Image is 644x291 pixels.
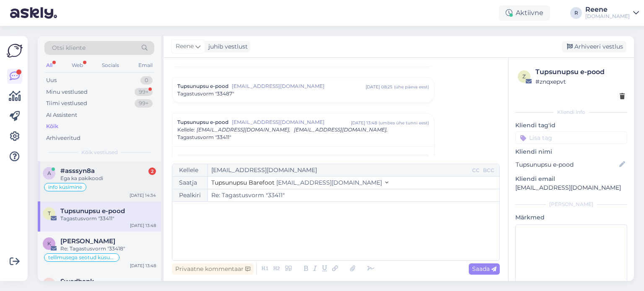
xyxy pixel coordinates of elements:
div: [DATE] 13:48 [130,222,156,229]
div: 0 [140,76,153,85]
div: R [570,7,582,19]
div: [DATE] 13:48 [130,263,156,269]
div: Email [137,60,154,71]
div: Arhiveeritud [46,134,80,142]
div: Pealkiri [172,189,208,201]
p: Kliendi email [515,175,627,183]
input: Lisa nimi [516,160,618,169]
span: a [47,170,51,176]
span: [EMAIL_ADDRESS][DOMAIN_NAME] [276,179,382,186]
span: Swedbank [60,278,94,285]
div: CC [470,167,481,174]
span: Tupsunupsu e-pood [177,118,229,126]
div: juhib vestlust [205,42,248,51]
div: Tagastusvorm "33411" [60,215,156,222]
span: Otsi kliente [52,44,86,52]
span: Kairit Pärnmaa [60,237,115,245]
span: Kõik vestlused [81,149,118,156]
div: 2 [148,167,156,175]
span: S [48,281,51,287]
span: Tupsunupsu e-pood [177,82,229,90]
div: All [44,60,54,71]
span: info küsimine [48,185,82,190]
span: Tagastusvorm "33487" [177,90,234,98]
input: Write subject here... [208,189,499,201]
span: [EMAIL_ADDRESS][DOMAIN_NAME], [294,126,388,133]
div: Kõik [46,122,58,131]
p: Märkmed [515,213,627,222]
span: #asssyn8a [60,167,95,175]
button: Tupsunupsu Barefoot [EMAIL_ADDRESS][DOMAIN_NAME] [211,178,388,187]
input: Recepient... [208,164,470,176]
div: Kellele [172,164,208,176]
span: tellimusega seotud küsumus [48,255,115,260]
span: Tupsunupsu e-pood [60,207,125,215]
div: BCC [481,167,496,174]
div: Socials [100,60,121,71]
div: [DATE] 13:48 [351,120,377,126]
div: Ega ka pakikoodi [60,175,156,182]
div: # znqxepvt [535,77,625,86]
div: [DATE] 08:25 [366,84,392,90]
div: Arhiveeri vestlus [562,41,626,52]
div: Tiimi vestlused [46,99,87,108]
span: T [48,210,51,216]
div: [PERSON_NAME] [515,201,627,208]
span: Saada [472,265,496,273]
div: Privaatne kommentaar [172,263,254,275]
div: Aktiivne [499,5,550,21]
div: ( umbes ühe tunni eest ) [379,120,429,126]
span: K [47,240,51,247]
span: Tupsunupsu Barefoot [211,179,275,186]
div: Re: Tagastusvorm "33418" [60,245,156,252]
p: Kliendi nimi [515,147,627,156]
div: Tupsunupsu e-pood [535,67,625,77]
input: Lisa tag [515,131,627,144]
span: [EMAIL_ADDRESS][DOMAIN_NAME], [197,126,291,133]
div: [DOMAIN_NAME] [585,13,630,20]
img: Askly Logo [7,43,23,59]
div: 99+ [135,88,153,96]
div: Minu vestlused [46,88,88,96]
div: Kliendi info [515,108,627,116]
div: Saatja [172,177,208,189]
p: Kliendi tag'id [515,121,627,130]
span: z [522,73,526,80]
div: Uus [46,76,57,85]
span: Tagastusvorm "33411" [177,134,231,141]
span: [EMAIL_ADDRESS][DOMAIN_NAME] [232,118,351,126]
p: [EMAIL_ADDRESS][DOMAIN_NAME] [515,183,627,192]
div: AI Assistent [46,111,77,119]
span: Reene [176,42,194,51]
span: [EMAIL_ADDRESS][DOMAIN_NAME] [232,82,366,90]
div: 99+ [135,99,153,108]
div: [DATE] 14:34 [130,192,156,198]
a: Reene[DOMAIN_NAME] [585,6,639,20]
div: Web [70,60,85,71]
span: Kellele : [177,126,195,133]
div: Reene [585,6,630,13]
div: ( ühe päeva eest ) [394,84,429,90]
